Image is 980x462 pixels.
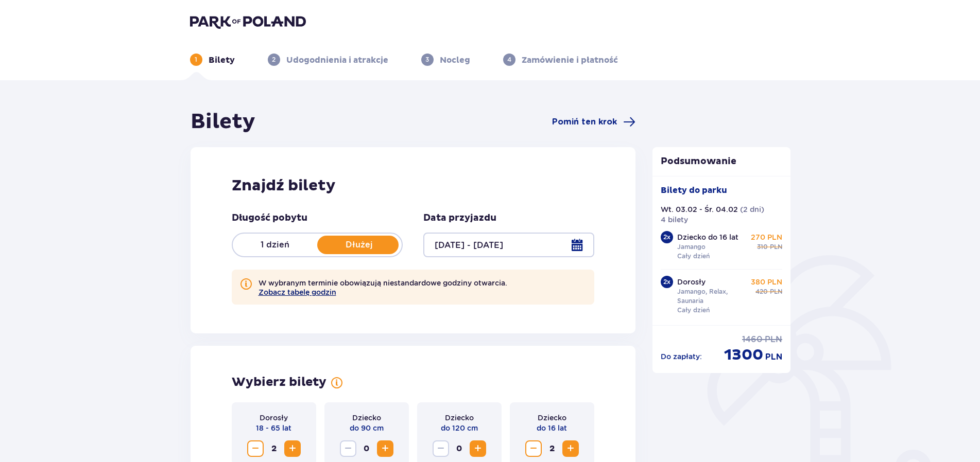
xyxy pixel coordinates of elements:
[358,440,375,457] span: 0
[751,232,782,242] p: 270 PLN
[552,116,617,128] span: Pomiń ten krok
[451,440,468,457] span: 0
[507,55,511,64] p: 4
[317,239,402,251] p: Dłużej
[544,440,560,457] span: 2
[266,440,282,457] span: 2
[247,440,264,457] button: Zmniejsz
[268,54,388,66] div: 2Udogodnienia i atrakcje
[260,413,288,423] p: Dorosły
[232,212,307,224] p: Długość pobytu
[742,334,763,345] span: 1460
[190,14,306,29] img: Park of Poland logo
[765,334,782,345] span: PLN
[765,351,782,363] span: PLN
[677,242,706,252] p: Jamango
[190,54,235,66] div: 1Bilety
[552,116,635,128] a: Pomiń ten krok
[652,155,790,168] p: Podsumowanie
[232,176,595,196] h2: Znajdź bilety
[677,252,710,261] p: Cały dzień
[677,287,748,306] p: Jamango, Relax, Saunaria
[538,413,566,423] p: Dziecko
[433,440,449,457] button: Zmniejsz
[755,287,768,296] span: 420
[441,423,478,433] p: do 120 cm
[425,55,429,64] p: 3
[522,55,618,66] p: Zamówienie i płatność
[232,375,326,390] h2: Wybierz bilety
[195,55,197,64] p: 1
[661,204,738,215] p: Wt. 03.02 - Śr. 04.02
[661,231,673,243] div: 2 x
[445,413,474,423] p: Dziecko
[259,288,336,296] button: Zobacz tabelę godzin
[259,278,507,296] p: W wybranym terminie obowiązują niestandardowe godziny otwarcia.
[350,423,384,433] p: do 90 cm
[677,232,738,242] p: Dziecko do 16 lat
[525,440,542,457] button: Zmniejsz
[423,212,496,224] p: Data przyjazdu
[272,55,276,64] p: 2
[751,277,782,287] p: 380 PLN
[209,55,235,66] p: Bilety
[470,440,486,457] button: Zwiększ
[740,204,764,215] p: ( 2 dni )
[661,351,702,362] p: Do zapłaty :
[537,423,567,433] p: do 16 lat
[770,242,782,252] span: PLN
[757,242,768,252] span: 310
[256,423,291,433] p: 18 - 65 lat
[724,345,763,365] span: 1300
[661,276,673,288] div: 2 x
[440,55,470,66] p: Nocleg
[286,55,388,66] p: Udogodnienia i atrakcje
[677,306,710,315] p: Cały dzień
[770,287,782,296] span: PLN
[284,440,301,457] button: Zwiększ
[191,109,255,135] h1: Bilety
[352,413,381,423] p: Dziecko
[421,54,470,66] div: 3Nocleg
[677,277,706,287] p: Dorosły
[562,440,579,457] button: Zwiększ
[661,185,727,196] p: Bilety do parku
[503,54,618,66] div: 4Zamówienie i płatność
[661,215,688,225] p: 4 bilety
[233,239,317,251] p: 1 dzień
[340,440,356,457] button: Zmniejsz
[377,440,393,457] button: Zwiększ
